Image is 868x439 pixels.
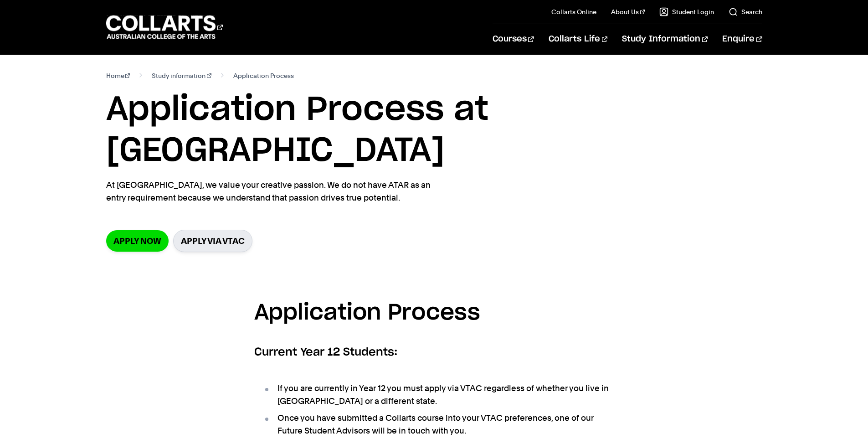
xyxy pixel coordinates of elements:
a: Study Information [622,24,708,54]
a: Apply now [106,230,169,252]
h3: Application Process [254,296,614,331]
a: Student Login [659,7,714,16]
h1: Application Process at [GEOGRAPHIC_DATA] [106,89,762,171]
a: About Us [611,7,645,16]
li: If you are currently in Year 12 you must apply via VTAC regardless of whether you live in [GEOGRA... [263,382,614,408]
a: Search [729,7,762,16]
a: Collarts Online [551,7,596,16]
h6: Current Year 12 Students: [254,344,614,361]
span: Application Process [233,69,294,82]
a: Home [106,69,130,82]
a: Enquire [722,24,762,54]
p: At [GEOGRAPHIC_DATA], we value your creative passion. We do not have ATAR as an entry requirement... [106,179,439,204]
a: Courses [493,24,534,54]
li: Once you have submitted a Collarts course into your VTAC preferences, one of our Future Student A... [263,412,614,437]
a: Study information [152,69,211,82]
a: Collarts Life [549,24,607,54]
a: Apply via VTAC [173,230,252,252]
div: Go to homepage [106,14,223,40]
